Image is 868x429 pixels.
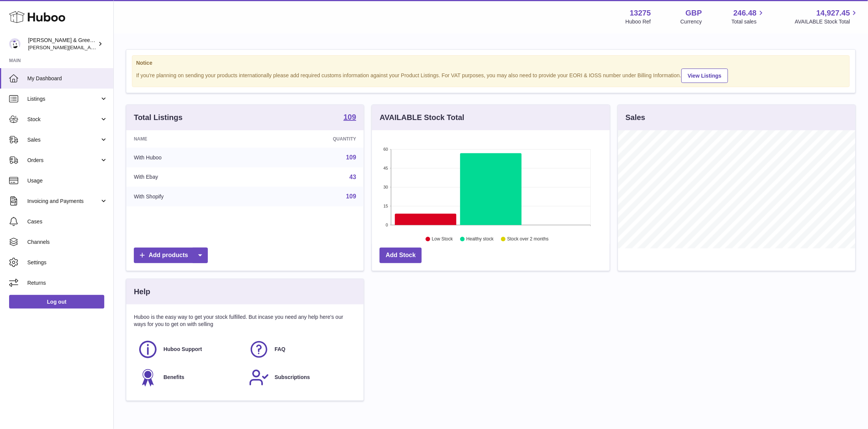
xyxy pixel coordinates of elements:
span: Sales [27,136,100,144]
span: Usage [27,177,108,184]
a: 246.48 Total sales [731,8,765,25]
a: 109 [346,154,356,161]
div: Huboo Ref [626,18,651,25]
span: Cases [27,218,108,225]
span: Huboo Support [163,346,202,353]
span: [PERSON_NAME][EMAIL_ADDRESS][DOMAIN_NAME] [28,44,152,50]
text: 30 [384,185,388,189]
span: Stock [27,116,100,123]
span: Settings [27,259,108,266]
span: FAQ [275,346,286,353]
h3: AVAILABLE Stock Total [380,112,464,123]
strong: Notice [136,59,846,67]
h3: Help [134,287,150,297]
span: Listings [27,95,100,103]
a: Add Stock [380,248,422,263]
strong: 13275 [630,8,651,18]
span: Channels [27,239,108,246]
text: 15 [384,204,388,208]
span: 246.48 [733,8,757,18]
h3: Total Listings [134,112,183,123]
span: Invoicing and Payments [27,198,100,205]
span: My Dashboard [27,75,108,82]
span: 14,927.45 [816,8,850,18]
a: View Listings [681,69,728,83]
div: Currency [681,18,702,25]
text: Healthy stock [466,237,494,242]
th: Quantity [254,130,364,148]
span: Subscriptions [275,374,310,381]
strong: GBP [686,8,702,18]
td: With Huboo [126,148,254,167]
span: AVAILABLE Stock Total [795,18,859,25]
a: 109 [346,193,356,200]
img: ellen@bluebadgecompany.co.uk [9,38,20,50]
a: Huboo Support [138,339,241,360]
strong: 109 [344,113,356,121]
a: FAQ [249,339,352,360]
a: Add products [134,248,208,263]
td: With Shopify [126,187,254,206]
span: Returns [27,279,108,287]
span: Benefits [163,374,184,381]
div: [PERSON_NAME] & Green Ltd [28,37,96,51]
a: Benefits [138,367,241,388]
a: Subscriptions [249,367,352,388]
text: 60 [384,147,388,151]
a: 109 [344,113,356,122]
text: Low Stock [432,237,453,242]
text: 45 [384,166,388,170]
a: 43 [350,174,356,180]
text: Stock over 2 months [507,237,549,242]
th: Name [126,130,254,148]
a: Log out [9,295,104,309]
text: 0 [386,223,388,227]
a: 14,927.45 AVAILABLE Stock Total [795,8,859,25]
span: Total sales [731,18,765,25]
h3: Sales [626,112,645,123]
p: Huboo is the easy way to get your stock fulfilled. But incase you need any help here's our ways f... [134,314,356,328]
td: With Ebay [126,167,254,187]
div: If you're planning on sending your products internationally please add required customs informati... [136,67,846,83]
span: Orders [27,157,100,164]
